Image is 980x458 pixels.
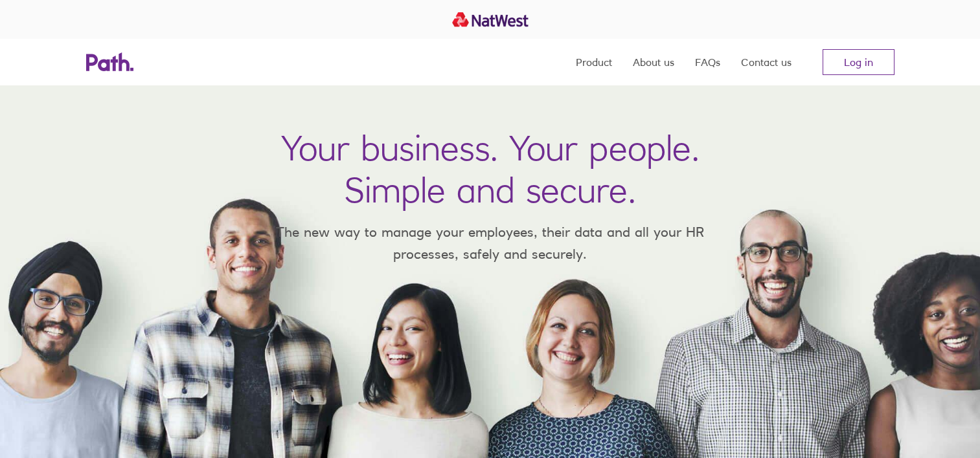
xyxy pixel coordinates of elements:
[633,39,674,85] a: About us
[576,39,612,85] a: Product
[695,39,720,85] a: FAQs
[281,127,700,211] h1: Your business. Your people. Simple and secure.
[741,39,792,85] a: Contact us
[823,49,895,75] a: Log in
[257,221,724,265] p: The new way to manage your employees, their data and all your HR processes, safely and securely.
